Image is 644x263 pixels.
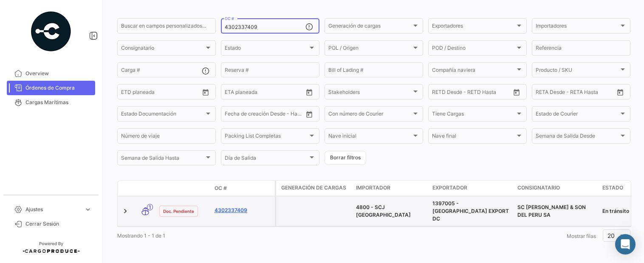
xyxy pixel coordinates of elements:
img: powered-by.png [30,10,72,53]
span: POL / Origen [328,46,412,52]
span: Mostrar filas [567,233,596,239]
span: Stakeholders [328,90,412,96]
span: Estado de Courier [536,112,619,118]
span: Nave final [432,134,515,140]
span: OC # [215,184,227,192]
span: SC JOHNSON & SON DEL PERU SA [517,204,586,218]
span: Importadores [536,24,619,30]
span: 1 [147,204,153,210]
span: Semana de Salida Hasta [121,156,204,162]
span: Generación de cargas [328,24,412,30]
span: Nave inicial [328,134,412,140]
input: Desde [536,90,551,96]
span: Generación de cargas [281,184,346,192]
input: Hasta [246,90,283,96]
datatable-header-cell: OC # [211,181,275,195]
input: Desde [225,90,240,96]
button: Borrar filtros [325,151,366,165]
button: Open calendar [303,86,316,99]
datatable-header-cell: Consignatario [514,181,599,196]
span: Exportadores [432,24,515,30]
a: Órdenes de Compra [7,81,95,95]
input: Desde [432,90,447,96]
input: Hasta [557,90,594,96]
span: Semana de Salida Desde [536,134,619,140]
span: Ajustes [25,206,81,213]
span: Órdenes de Compra [25,84,92,92]
span: Estado [225,46,308,52]
div: Abrir Intercom Messenger [615,234,636,255]
input: Desde [225,112,240,118]
button: Open calendar [614,86,627,99]
span: Doc. Pendiente [163,208,194,215]
button: Open calendar [303,108,316,121]
button: Open calendar [510,86,523,99]
span: Cargas Marítimas [25,99,92,106]
span: Cerrar Sesión [25,220,92,228]
span: Exportador [432,184,467,192]
a: Cargas Marítimas [7,95,95,110]
span: Packing List Completas [225,134,308,140]
span: Mostrando 1 - 1 de 1 [117,232,165,239]
span: Importador [356,184,390,192]
datatable-header-cell: Modo de Transporte [135,185,156,192]
span: POD / Destino [432,46,515,52]
button: Open calendar [199,86,212,99]
input: Hasta [246,112,283,118]
span: Estado Documentación [121,112,204,118]
span: Estado [602,184,623,192]
span: Consignatario [121,46,204,52]
span: 1397005 - TOLUCA EXPORT DC [432,200,509,222]
span: Día de Salida [225,156,308,162]
span: Producto / SKU [536,68,619,74]
a: Overview [7,66,95,81]
span: 4800 - SCJ Perú [356,204,411,218]
a: Expand/Collapse Row [121,207,130,215]
datatable-header-cell: Generación de cargas [276,181,353,196]
input: Hasta [142,90,180,96]
a: 4302337409 [215,206,271,214]
span: Overview [25,70,92,77]
input: Desde [121,90,136,96]
span: expand_more [84,206,92,213]
span: Con número de Courier [328,112,412,118]
input: Hasta [453,90,491,96]
span: Tiene Cargas [432,112,515,118]
span: Consignatario [517,184,560,192]
datatable-header-cell: Exportador [429,181,514,196]
datatable-header-cell: Importador [353,181,429,196]
span: Compañía naviera [432,68,515,74]
span: 20 [607,232,615,239]
datatable-header-cell: Estado Doc. [156,185,211,192]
